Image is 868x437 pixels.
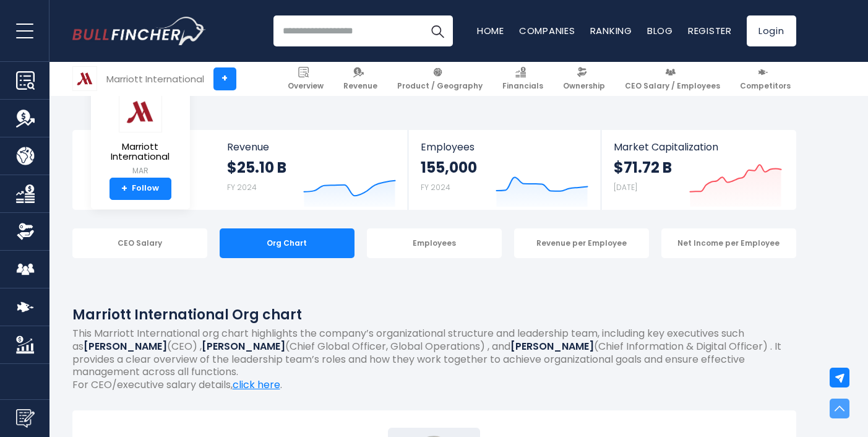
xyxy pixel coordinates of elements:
[16,222,35,241] img: Ownership
[740,81,791,91] span: Competitors
[614,158,672,177] strong: $71.72 B
[619,62,726,96] a: CEO Salary / Employees
[614,182,637,193] small: [DATE]
[625,81,720,91] span: CEO Salary / Employees
[110,178,171,200] a: +Follow
[747,15,796,46] a: Login
[408,130,601,210] a: Employees 155,000 FY 2024
[227,182,257,193] small: FY 2024
[734,62,796,96] a: Competitors
[421,182,450,193] small: FY 2024
[84,339,167,353] b: [PERSON_NAME]
[72,305,796,325] h1: Marriott International Org chart
[72,228,207,258] div: CEO Salary
[202,339,285,353] b: [PERSON_NAME]
[72,17,205,45] a: Go to homepage
[288,81,324,91] span: Overview
[421,141,588,153] span: Employees
[421,158,477,177] strong: 155,000
[220,228,355,258] div: Org Chart
[227,158,286,177] strong: $25.10 B
[213,67,236,90] a: +
[72,327,796,379] p: This Marriott International org chart highlights the company’s organizational structure and leade...
[367,228,502,258] div: Employees
[590,24,632,37] a: Ranking
[100,90,181,178] a: Marriott International MAR
[519,24,575,37] a: Companies
[647,24,673,37] a: Blog
[510,339,594,353] b: [PERSON_NAME]
[601,130,794,210] a: Market Capitalization $71.72 B [DATE]
[215,130,408,210] a: Revenue $25.10 B FY 2024
[514,228,649,258] div: Revenue per Employee
[397,81,483,91] span: Product / Geography
[72,379,796,392] p: For CEO/executive salary details, .
[106,72,204,86] div: Marriott International
[282,62,329,96] a: Overview
[72,17,206,45] img: Bullfincher logo
[73,67,97,90] img: MAR logo
[227,141,396,153] span: Revenue
[343,81,377,91] span: Revenue
[392,62,488,96] a: Product / Geography
[497,62,549,96] a: Financials
[338,62,383,96] a: Revenue
[101,142,180,162] span: Marriott International
[101,165,180,176] small: MAR
[233,378,280,392] a: click here
[614,141,782,153] span: Market Capitalization
[422,15,453,46] button: Search
[502,81,543,91] span: Financials
[477,24,504,37] a: Home
[661,228,796,258] div: Net Income per Employee
[557,62,611,96] a: Ownership
[563,81,605,91] span: Ownership
[119,91,162,132] img: MAR logo
[688,24,732,37] a: Register
[121,183,127,194] strong: +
